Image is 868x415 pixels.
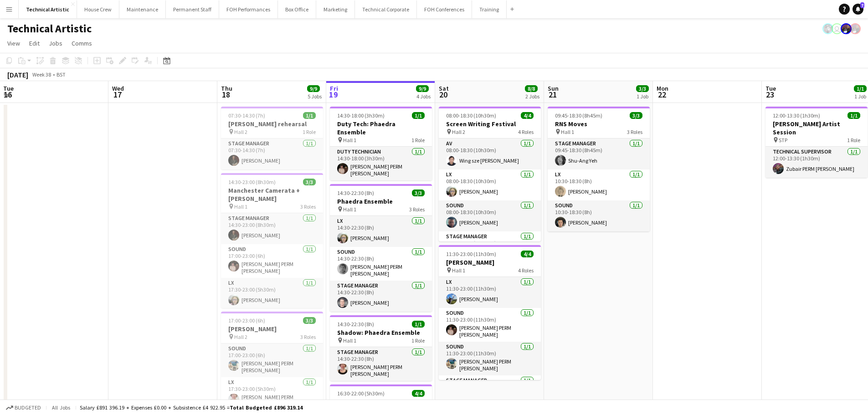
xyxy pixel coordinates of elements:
[15,405,41,411] span: Budgeted
[7,22,92,36] h1: Technical Artistic
[853,4,863,15] a: 7
[841,23,852,34] app-user-avatar: Zubair PERM Dhalla
[56,71,66,78] div: BST
[860,2,864,8] span: 7
[30,71,53,78] span: Week 38
[5,403,42,413] button: Budgeted
[417,0,472,18] button: FOH Conferences
[278,0,316,18] button: Box Office
[19,0,77,18] button: Technical Artistic
[230,404,303,411] span: Total Budgeted £896 319.14
[822,23,833,34] app-user-avatar: Krisztian PERM Vass
[50,404,72,411] span: All jobs
[472,0,507,18] button: Training
[832,23,842,34] app-user-avatar: Liveforce Admin
[7,39,20,47] span: View
[355,0,417,18] button: Technical Corporate
[166,0,219,18] button: Permanent Staff
[316,0,355,18] button: Marketing
[219,0,278,18] button: FOH Performances
[49,39,62,47] span: Jobs
[26,37,43,49] a: Edit
[72,39,92,47] span: Comms
[29,39,40,47] span: Edit
[68,37,96,49] a: Comms
[4,37,24,49] a: View
[45,37,66,49] a: Jobs
[119,0,166,18] button: Maintenance
[80,404,303,411] div: Salary £891 396.19 + Expenses £0.00 + Subsistence £4 922.95 =
[77,0,119,18] button: House Crew
[7,70,28,79] div: [DATE]
[850,23,861,34] app-user-avatar: Zubair PERM Dhalla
